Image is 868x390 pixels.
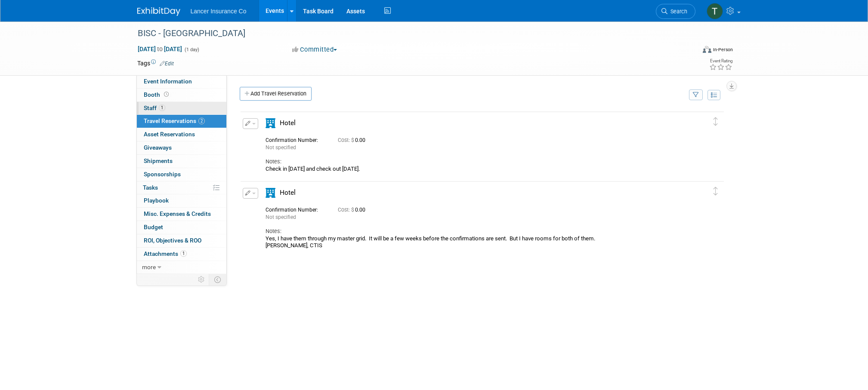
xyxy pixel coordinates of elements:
[338,207,355,213] span: Cost: $
[180,250,187,257] span: 1
[137,7,180,16] img: ExhibitDay
[191,8,247,15] span: Lancer Insurance Co
[645,45,733,58] div: Event Format
[667,8,687,15] span: Search
[266,166,684,172] div: Check in [DATE] and check out [DATE].
[137,102,226,115] a: Staff1
[144,117,205,124] span: Travel Reservations
[144,144,172,151] span: Giveaways
[338,137,355,143] span: Cost: $
[266,144,296,150] span: Not specified
[280,119,296,127] span: Hotel
[137,234,226,247] a: ROI, Objectives & ROO
[266,118,275,128] i: Hotel
[144,250,187,257] span: Attachments
[266,135,325,144] div: Confirmation Number:
[162,91,170,98] span: Booth not reserved yet
[703,46,711,53] img: Format-Inperson.png
[198,118,205,124] span: 2
[144,210,211,217] span: Misc. Expenses & Credits
[266,204,325,213] div: Confirmation Number:
[266,188,275,198] i: Hotel
[137,155,226,168] a: Shipments
[280,189,296,197] span: Hotel
[144,237,201,244] span: ROI, Objectives & ROO
[144,91,170,98] span: Booth
[142,264,156,270] span: more
[266,158,684,166] div: Notes:
[144,104,165,111] span: Staff
[135,26,683,41] div: BISC - [GEOGRAPHIC_DATA]
[137,89,226,101] a: Booth
[156,46,164,52] span: to
[137,208,226,221] a: Misc. Expenses & Credits
[714,117,718,126] i: Click and drag to move item
[137,75,226,88] a: Event Information
[714,187,718,196] i: Click and drag to move item
[338,137,369,143] span: 0.00
[184,47,199,52] span: (1 day)
[137,168,226,181] a: Sponsorships
[266,235,684,249] div: Yes, I have them through my master grid. It will be a few weeks before the confirmations are sent...
[137,181,226,194] a: Tasks
[159,104,165,111] span: 1
[707,3,723,19] img: Terrence Forrest
[144,78,192,85] span: Event Information
[137,194,226,207] a: Playbook
[144,197,169,204] span: Playbook
[709,59,732,63] div: Event Rating
[137,221,226,234] a: Budget
[144,157,173,164] span: Shipments
[160,61,174,67] a: Edit
[209,274,226,285] td: Toggle Event Tabs
[338,207,369,213] span: 0.00
[240,87,312,101] a: Add Travel Reservation
[144,131,195,138] span: Asset Reservations
[144,171,181,178] span: Sponsorships
[144,224,163,230] span: Budget
[137,59,174,68] td: Tags
[194,274,209,285] td: Personalize Event Tab Strip
[289,45,340,54] button: Committed
[137,128,226,141] a: Asset Reservations
[266,227,684,235] div: Notes:
[656,4,695,19] a: Search
[693,92,699,98] i: Filter by Traveler
[143,184,158,191] span: Tasks
[137,248,226,261] a: Attachments1
[137,115,226,128] a: Travel Reservations2
[137,45,182,53] span: [DATE] [DATE]
[266,214,296,220] span: Not specified
[137,261,226,274] a: more
[137,141,226,154] a: Giveaways
[713,46,733,53] div: In-Person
